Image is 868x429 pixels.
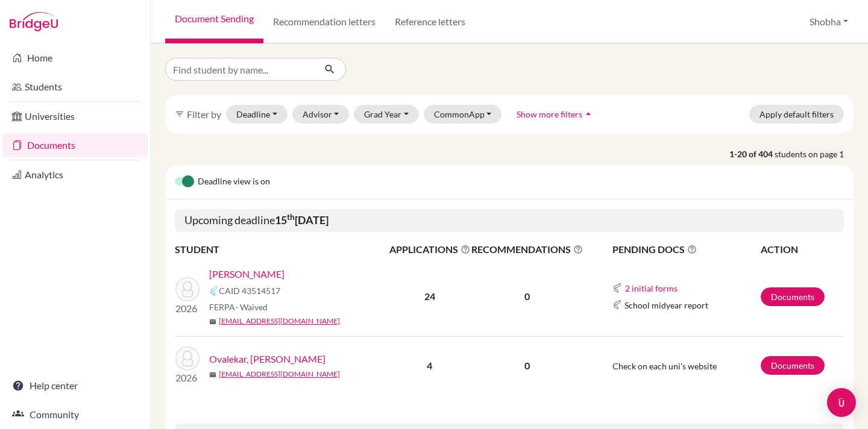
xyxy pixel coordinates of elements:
[209,267,285,281] a: [PERSON_NAME]
[219,369,340,380] a: [EMAIL_ADDRESS][DOMAIN_NAME]
[729,148,775,160] strong: 1-20 of 404
[775,148,854,160] span: students on page 1
[2,46,148,70] a: Home
[226,105,288,124] button: Deadline
[582,108,594,120] i: arrow_drop_up
[804,10,854,33] button: Shobha
[471,289,583,304] p: 0
[427,360,432,371] b: 4
[219,316,340,327] a: [EMAIL_ADDRESS][DOMAIN_NAME]
[165,58,315,81] input: Find student by name...
[235,302,268,312] span: - Waived
[624,299,708,312] span: School midyear report
[760,242,844,257] th: ACTION
[187,108,221,120] span: Filter by
[424,105,502,124] button: CommonApp
[175,242,389,257] th: STUDENT
[2,75,148,99] a: Students
[506,105,605,124] button: Show more filtersarrow_drop_up
[2,104,148,128] a: Universities
[10,12,58,31] img: Bridge-U
[2,402,148,427] a: Community
[209,301,268,313] span: FERPA
[624,281,678,295] button: 2 initial forms
[198,175,270,189] span: Deadline view is on
[175,109,184,119] i: filter_list
[209,318,216,325] span: mail
[827,388,856,417] div: Open Intercom Messenger
[287,212,295,222] sup: th
[749,105,844,124] button: Apply default filters
[354,105,419,124] button: Grad Year
[761,287,825,306] a: Documents
[389,242,470,257] span: APPLICATIONS
[219,284,280,297] span: CAID 43514517
[517,109,582,119] span: Show more filters
[175,346,200,371] img: Ovalekar, Adi Jayesh
[2,133,148,157] a: Documents
[612,300,622,310] img: Common App logo
[424,290,435,302] b: 24
[471,242,583,257] span: RECOMMENDATIONS
[292,105,350,124] button: Advisor
[2,374,148,398] a: Help center
[175,371,200,385] p: 2026
[175,301,200,316] p: 2026
[275,213,329,227] b: 15 [DATE]
[209,286,219,296] img: Common App logo
[209,352,325,366] a: Ovalekar, [PERSON_NAME]
[471,359,583,373] p: 0
[209,371,216,378] span: mail
[612,361,717,371] span: Check on each uni's website
[175,277,200,301] img: Kanodia, Nandita
[761,356,825,375] a: Documents
[612,242,759,257] span: PENDING DOCS
[612,283,622,293] img: Common App logo
[175,209,844,232] h5: Upcoming deadline
[2,163,148,187] a: Analytics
